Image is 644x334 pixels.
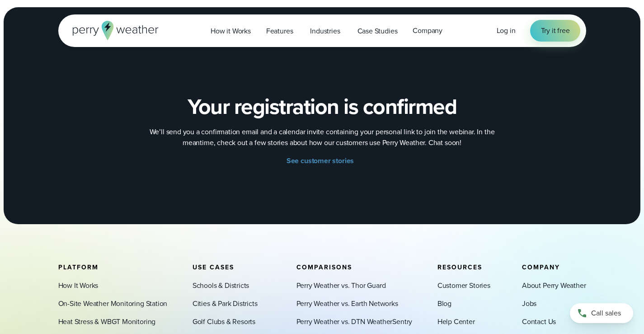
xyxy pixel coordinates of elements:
span: See customer stories [287,155,354,166]
span: Comparisons [296,263,352,272]
a: On-Site Weather Monitoring Station [58,298,168,309]
a: Cities & Park Districts [193,298,258,309]
a: Customer Stories [437,280,490,291]
span: Case Studies [357,26,398,37]
h2: Your registration is confirmed [188,94,456,119]
a: Contact Us [522,316,556,327]
a: Log in [497,25,516,36]
span: Resources [437,263,482,272]
span: Features [266,26,293,37]
a: Call sales [570,303,633,323]
span: Industries [310,26,340,37]
a: Golf Clubs & Resorts [193,316,255,327]
a: Schools & Districts [193,280,249,291]
a: Try it free [530,20,581,42]
a: Case Studies [350,22,405,40]
span: How it Works [211,26,251,37]
a: How It Works [58,280,99,291]
a: Blog [437,298,451,309]
a: Heat Stress & WBGT Monitoring [58,316,156,327]
a: Perry Weather vs. Earth Networks [296,298,398,309]
a: How it Works [203,22,259,40]
a: See customer stories [287,155,357,166]
span: Use Cases [193,263,234,272]
span: Company [522,263,560,272]
a: Perry Weather vs. Thor Guard [296,280,386,291]
a: Help Center [437,316,475,327]
a: About Perry Weather [522,280,586,291]
span: Try it free [541,25,570,36]
a: Perry Weather vs. DTN WeatherSentry [296,316,413,327]
a: Jobs [522,298,536,309]
span: Company [413,25,442,36]
span: Call sales [591,308,621,319]
span: Platform [58,263,99,272]
p: We’ll send you a confirmation email and a calendar invite containing your personal link to join t... [141,127,503,148]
